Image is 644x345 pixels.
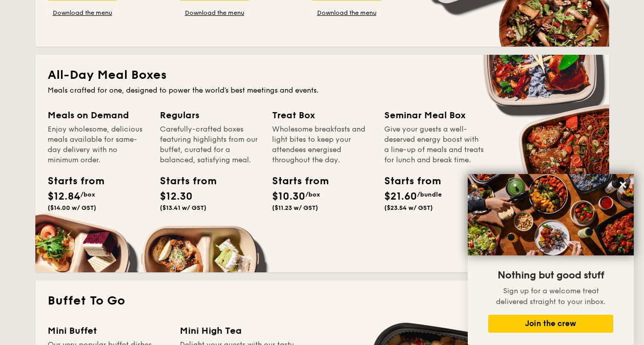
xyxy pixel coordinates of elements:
[160,190,193,203] span: $12.30
[468,174,634,255] img: DSC07876-Edit02-Large.jpeg
[496,287,606,306] span: Sign up for a welcome treat delivered straight to your inbox.
[417,191,442,198] span: /bundle
[615,177,631,193] button: Close
[497,269,604,282] span: Nothing but good stuff
[48,174,94,189] div: Starts from
[160,108,260,122] div: Regulars
[48,124,148,165] div: Enjoy wholesome, delicious meals available for same-day delivery with no minimum order.
[48,293,597,309] h2: Buffet To Go
[48,9,117,17] a: Download the menu
[488,315,613,333] button: Join the crew
[384,174,430,189] div: Starts from
[160,174,206,189] div: Starts from
[48,324,168,338] div: Mini Buffet
[384,204,433,211] span: ($23.54 w/ GST)
[272,174,318,189] div: Starts from
[180,324,300,338] div: Mini High Tea
[180,9,250,17] a: Download the menu
[384,124,484,165] div: Give your guests a well-deserved energy boost with a line-up of meals and treats for lunch and br...
[384,190,417,203] span: $21.60
[160,124,260,165] div: Carefully-crafted boxes featuring highlights from our buffet, curated for a balanced, satisfying ...
[272,190,305,203] span: $10.30
[48,204,96,211] span: ($14.00 w/ GST)
[272,204,318,211] span: ($11.23 w/ GST)
[312,9,382,17] a: Download the menu
[305,191,320,198] span: /box
[48,85,597,96] div: Meals crafted for one, designed to power the world's best meetings and events.
[160,204,206,211] span: ($13.41 w/ GST)
[48,108,148,122] div: Meals on Demand
[384,108,484,122] div: Seminar Meal Box
[48,190,80,203] span: $12.84
[48,67,597,83] h2: All-Day Meal Boxes
[80,191,95,198] span: /box
[272,108,372,122] div: Treat Box
[272,124,372,165] div: Wholesome breakfasts and light bites to keep your attendees energised throughout the day.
